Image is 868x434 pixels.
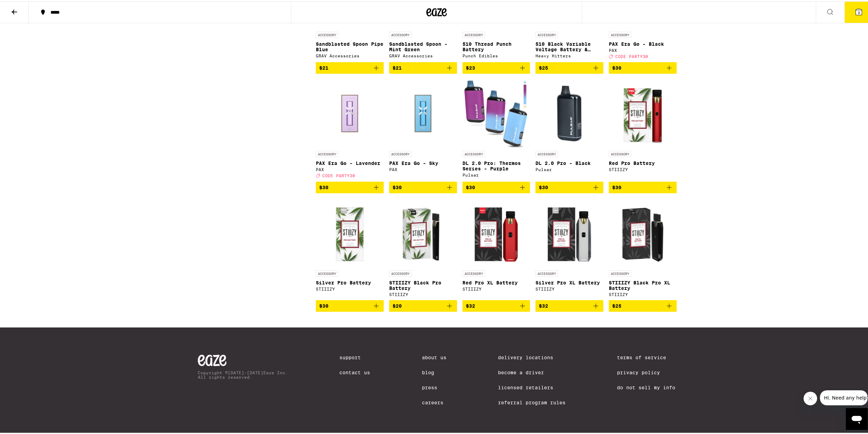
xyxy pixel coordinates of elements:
[319,183,328,189] span: $30
[319,302,328,307] span: $30
[462,30,485,37] p: ACCESSORY
[535,180,603,192] button: Add to bag
[609,61,677,72] button: Add to bag
[462,61,530,72] button: Add to bag
[609,180,677,192] button: Add to bag
[462,197,530,299] a: Open page for Red Pro XL Battery from STIIIZY
[539,302,548,307] span: $32
[316,180,384,192] button: Add to bag
[539,64,548,69] span: $25
[846,407,868,429] iframe: Button to launch messaging window
[389,150,412,156] p: ACCESSORY
[393,183,402,189] span: $30
[389,40,457,51] p: Sandblasted Spoon - Mint Green
[820,389,868,404] iframe: Message from company
[462,197,530,266] img: STIIIZY - Red Pro XL Battery
[462,285,530,290] div: STIIIZY
[316,269,338,275] p: ACCESSORY
[466,183,475,189] span: $30
[389,197,457,299] a: Open page for STIIIZY Black Pro Battery from STIIIZY
[462,52,530,57] div: Punch Edibles
[535,61,603,72] button: Add to bag
[535,299,603,310] button: Add to bag
[319,64,328,69] span: $21
[316,279,384,284] p: Silver Pro Battery
[422,353,446,359] a: About Us
[462,279,530,284] p: Red Pro XL Battery
[609,197,677,266] img: STIIIZY - STIIIZY Black Pro XL Battery
[498,383,565,389] a: Licensed Retailers
[617,368,675,374] a: Privacy Policy
[316,52,384,57] div: GRAV Accessories
[4,5,49,10] span: Hi. Need any help?
[609,299,677,310] button: Add to bag
[609,291,677,295] div: STIIIZY
[393,302,402,307] span: $20
[462,159,530,170] p: DL 2.0 Pro: Thermos Series - Purple
[462,78,530,180] a: Open page for DL 2.0 Pro: Thermos Series - Purple from Pulsar
[389,197,457,266] img: STIIIZY - STIIIZY Black Pro Battery
[466,64,475,69] span: $23
[389,279,457,290] p: STIIIZY Black Pro Battery
[316,299,384,310] button: Add to bag
[422,398,446,404] a: Careers
[422,368,446,374] a: Blog
[539,183,548,189] span: $30
[198,369,288,378] p: Copyright © [DATE]-[DATE] Eaze Inc. All rights reserved.
[462,269,485,275] p: ACCESSORY
[316,40,384,51] p: Sandblasted Spoon Pipe Blue
[498,368,565,374] a: Become a Driver
[462,171,530,176] div: Pulsar
[316,197,384,299] a: Open page for Silver Pro Battery from STIIIZY
[615,53,648,57] span: CODE PARTY30
[389,61,457,72] button: Add to bag
[389,291,457,295] div: STIIIZY
[858,9,860,13] span: 3
[389,159,457,165] p: PAX Era Go - Sky
[466,302,475,307] span: $32
[316,285,384,290] div: STIIIZY
[609,40,677,45] p: PAX Era Go - Black
[535,197,603,299] a: Open page for Silver Pro XL Battery from STIIIZY
[389,30,412,37] p: ACCESSORY
[609,30,631,37] p: ACCESSORY
[609,279,677,290] p: STIIIZY Black Pro XL Battery
[389,166,457,170] div: PAX
[339,353,370,359] a: Support
[389,78,457,146] img: PAX - PAX Era Go - Sky
[535,285,603,290] div: STIIIZY
[609,159,677,165] p: Red Pro Battery
[316,30,338,37] p: ACCESSORY
[535,78,603,146] img: Pulsar - DL 2.0 Pro - Black
[498,398,565,404] a: Referral Program Rules
[422,383,446,389] a: Press
[535,279,603,284] p: Silver Pro XL Battery
[316,61,384,72] button: Add to bag
[462,40,530,51] p: 510 Thread Punch Battery
[389,78,457,180] a: Open page for PAX Era Go - Sky from PAX
[316,197,384,266] img: STIIIZY - Silver Pro Battery
[609,269,631,275] p: ACCESSORY
[316,166,384,170] div: PAX
[389,180,457,192] button: Add to bag
[609,78,677,180] a: Open page for Red Pro Battery from STIIIZY
[535,269,558,275] p: ACCESSORY
[535,150,558,156] p: ACCESSORY
[498,353,565,359] a: Delivery Locations
[535,30,558,37] p: ACCESSORY
[609,166,677,170] div: STIIIZY
[535,197,603,266] img: STIIIZY - Silver Pro XL Battery
[316,150,338,156] p: ACCESSORY
[804,390,817,404] iframe: Close message
[617,383,675,389] a: Do Not Sell My Info
[535,52,603,57] div: Heavy Hitters
[535,40,603,51] p: 510 Black Variable Voltage Battery & Charger
[389,52,457,57] div: GRAV Accessories
[612,302,621,307] span: $25
[609,197,677,299] a: Open page for STIIIZY Black Pro XL Battery from STIIIZY
[535,166,603,170] div: Pulsar
[316,78,384,180] a: Open page for PAX Era Go - Lavender from PAX
[316,159,384,165] p: PAX Era Go - Lavender
[393,64,402,69] span: $21
[535,159,603,165] p: DL 2.0 Pro - Black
